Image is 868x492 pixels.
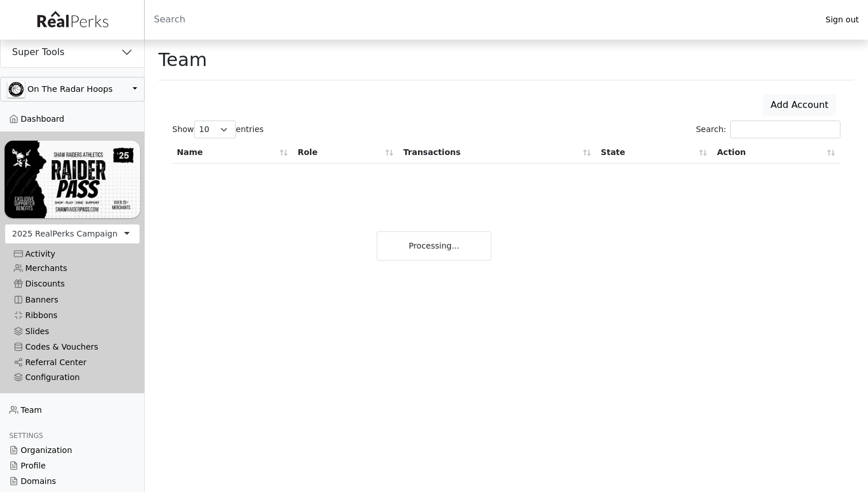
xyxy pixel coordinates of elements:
select: Showentries [194,121,236,138]
a: Codes & Vouchers [5,339,140,355]
a: Slides [5,323,140,339]
img: Tp6EFqDETjezCGP0fBskU8GMP5tRX9NtjA0IkN04.png [7,81,25,98]
div: Configuration [14,373,131,382]
img: CeQPqmwvJymPVIhO9VI6wCuWebGHQ8cTWio4kcQB.png [5,141,140,218]
button: Super Tools [1,37,144,67]
a: Discounts [5,276,140,292]
a: Referral Center [5,355,140,370]
div: Processing... [377,231,491,261]
div: Activity [14,249,131,259]
label: Show entries [172,121,263,138]
th: Transactions [399,142,596,164]
label: Search: [696,121,840,138]
th: State [596,142,712,164]
th: Action [712,142,840,164]
a: Sign out [816,12,868,28]
div: 2025 RealPerks Campaign [12,228,118,240]
input: Search [145,6,816,33]
h1: Team [158,49,207,71]
th: Role [293,142,398,164]
a: Merchants [5,261,140,276]
a: Ribbons [5,308,140,323]
span: Settings [9,432,43,440]
a: Banners [5,292,140,308]
a: Add Account [763,94,836,116]
input: Search: [730,121,840,138]
img: real_perks_logo-01.svg [31,7,114,33]
th: Name [172,142,293,164]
